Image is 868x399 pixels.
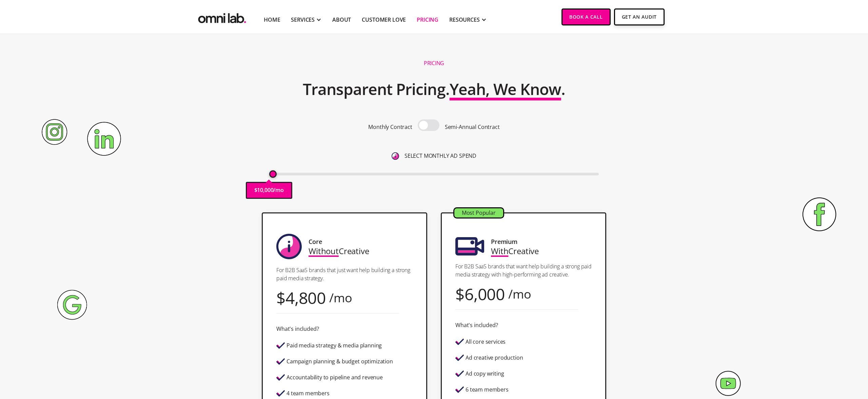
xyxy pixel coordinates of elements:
p: For B2B SaaS brands that just want help building a strong paid media strategy. [276,266,413,282]
div: 4,800 [285,293,326,302]
span: With [491,245,508,256]
a: Customer Love [362,16,406,24]
div: Paid media strategy & media planning [287,343,382,348]
div: $ [455,289,465,299]
div: Creative [309,246,369,255]
a: Home [264,16,280,24]
div: What's included? [276,324,319,334]
a: Pricing [417,16,438,24]
div: /mo [329,293,352,302]
p: 10,000 [257,186,273,195]
iframe: Chat Widget [746,321,868,399]
div: Creative [491,246,539,255]
img: Omni Lab: B2B SaaS Demand Generation Agency [197,8,248,25]
div: SERVICES [291,16,315,24]
span: Without [309,245,339,256]
div: Premium [491,237,517,246]
div: Ad copy writing [466,371,504,377]
div: $ [276,293,285,302]
div: Ad creative production [466,355,523,361]
div: What's included? [455,321,498,330]
div: 4 team members [287,391,330,396]
p: Monthly Contract [368,122,412,132]
img: 6410812402e99d19b372aa32_omni-nav-info.svg [392,152,399,160]
a: About [332,16,351,24]
div: All core services [466,339,506,345]
div: 6 team members [466,387,509,393]
span: Yeah, We Know [450,78,561,99]
p: SELECT MONTHLY AD SPEND [405,151,476,160]
div: Campaign planning & budget optimization [287,359,393,364]
div: Most Popular [454,208,503,217]
a: Book a Call [561,8,611,25]
a: home [197,8,248,25]
p: /mo [273,186,284,195]
h1: Pricing [424,60,444,67]
p: $ [254,186,257,195]
p: Semi-Annual Contract [445,122,500,132]
div: Core [309,237,322,246]
div: Accountability to pipeline and revenue [287,375,383,380]
div: RESOURCES [449,16,480,24]
p: For B2B SaaS brands that want help building a strong paid media strategy with high-performing ad ... [455,262,592,279]
h2: Transparent Pricing. . [303,76,565,103]
div: /mo [508,289,531,299]
div: 6,000 [465,289,505,299]
a: Get An Audit [614,8,665,25]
